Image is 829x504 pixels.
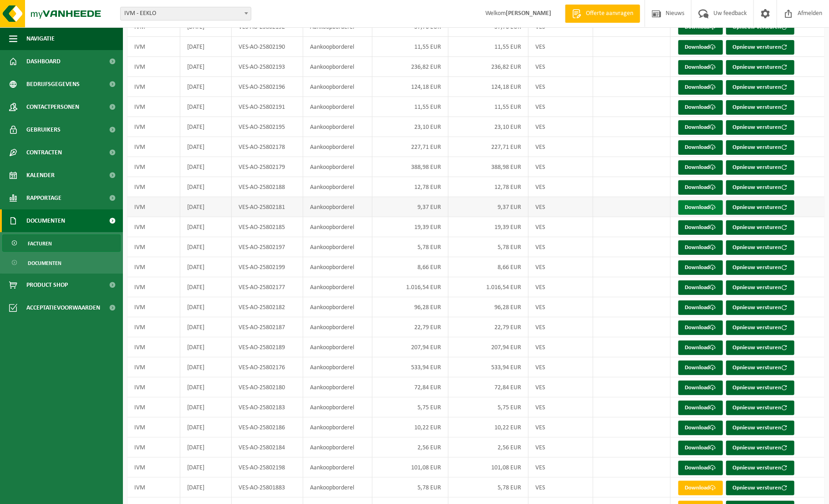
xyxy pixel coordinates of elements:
[372,417,448,438] td: 10,22 EUR
[232,277,303,297] td: VES-AO-25802177
[121,7,251,20] span: IVM - EEKLO
[127,137,180,157] td: IVM
[448,237,529,257] td: 5,78 EUR
[232,438,303,458] td: VES-AO-25802184
[726,140,794,155] button: Opnieuw versturen
[678,421,723,435] a: Download
[303,357,372,377] td: Aankoopborderel
[127,438,180,458] td: IVM
[726,421,794,435] button: Opnieuw versturen
[372,317,448,337] td: 22,79 EUR
[506,10,551,17] strong: [PERSON_NAME]
[726,80,794,95] button: Opnieuw versturen
[372,217,448,237] td: 19,39 EUR
[303,117,372,137] td: Aankoopborderel
[232,357,303,377] td: VES-AO-25802176
[26,209,65,232] span: Documenten
[448,478,529,498] td: 5,78 EUR
[232,237,303,257] td: VES-AO-25802197
[448,177,529,197] td: 12,78 EUR
[448,377,529,397] td: 72,84 EUR
[232,137,303,157] td: VES-AO-25802178
[529,317,593,337] td: VES
[180,478,232,498] td: [DATE]
[678,321,723,335] a: Download
[726,160,794,175] button: Opnieuw versturen
[448,77,529,97] td: 124,18 EUR
[232,57,303,77] td: VES-AO-25802193
[2,234,121,252] a: Facturen
[303,397,372,417] td: Aankoopborderel
[127,297,180,317] td: IVM
[372,297,448,317] td: 96,28 EUR
[372,137,448,157] td: 227,71 EUR
[529,237,593,257] td: VES
[678,240,723,255] a: Download
[127,377,180,397] td: IVM
[180,197,232,217] td: [DATE]
[26,274,68,296] span: Product Shop
[678,60,723,75] a: Download
[726,481,794,495] button: Opnieuw versturen
[529,37,593,57] td: VES
[180,458,232,478] td: [DATE]
[726,280,794,295] button: Opnieuw versturen
[180,77,232,97] td: [DATE]
[372,257,448,277] td: 8,66 EUR
[232,397,303,417] td: VES-AO-25802183
[232,417,303,438] td: VES-AO-25802186
[565,5,640,23] a: Offerte aanvragen
[26,141,62,164] span: Contracten
[180,317,232,337] td: [DATE]
[303,417,372,438] td: Aankoopborderel
[372,57,448,77] td: 236,82 EUR
[372,397,448,417] td: 5,75 EUR
[232,177,303,197] td: VES-AO-25802188
[448,57,529,77] td: 236,82 EUR
[678,381,723,395] a: Download
[448,257,529,277] td: 8,66 EUR
[127,357,180,377] td: IVM
[726,240,794,255] button: Opnieuw versturen
[180,377,232,397] td: [DATE]
[529,377,593,397] td: VES
[529,357,593,377] td: VES
[303,458,372,478] td: Aankoopborderel
[303,97,372,117] td: Aankoopborderel
[726,401,794,415] button: Opnieuw versturen
[127,277,180,297] td: IVM
[232,317,303,337] td: VES-AO-25802187
[529,397,593,417] td: VES
[180,438,232,458] td: [DATE]
[232,377,303,397] td: VES-AO-25802180
[303,438,372,458] td: Aankoopborderel
[303,257,372,277] td: Aankoopborderel
[26,296,100,319] span: Acceptatievoorwaarden
[372,97,448,117] td: 11,55 EUR
[303,77,372,97] td: Aankoopborderel
[726,321,794,335] button: Opnieuw versturen
[529,97,593,117] td: VES
[127,417,180,438] td: IVM
[726,100,794,115] button: Opnieuw versturen
[529,277,593,297] td: VES
[678,441,723,455] a: Download
[303,217,372,237] td: Aankoopborderel
[372,337,448,357] td: 207,94 EUR
[726,461,794,475] button: Opnieuw versturen
[529,117,593,137] td: VES
[372,157,448,177] td: 388,98 EUR
[529,458,593,478] td: VES
[232,297,303,317] td: VES-AO-25802182
[232,117,303,137] td: VES-AO-25802195
[180,117,232,137] td: [DATE]
[127,57,180,77] td: IVM
[180,337,232,357] td: [DATE]
[448,217,529,237] td: 19,39 EUR
[448,317,529,337] td: 22,79 EUR
[127,397,180,417] td: IVM
[448,397,529,417] td: 5,75 EUR
[529,177,593,197] td: VES
[127,177,180,197] td: IVM
[529,478,593,498] td: VES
